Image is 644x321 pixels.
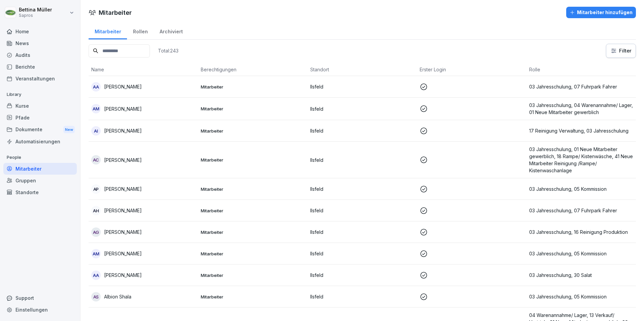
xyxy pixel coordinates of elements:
[529,250,633,257] p: 03 Jahresschulung, 05 Kommission
[3,26,77,37] a: Home
[3,89,77,100] p: Library
[99,8,132,17] h1: Mitarbeiter
[91,184,101,194] div: AP
[89,22,127,39] a: Mitarbeiter
[91,292,101,301] div: AS
[104,207,142,214] p: [PERSON_NAME]
[19,13,52,18] p: Sapros
[104,228,142,236] p: [PERSON_NAME]
[310,105,414,112] p: Ilsfeld
[3,112,77,123] a: Pfade
[310,228,414,236] p: Ilsfeld
[154,22,189,39] a: Archiviert
[310,293,414,300] p: Ilsfeld
[104,127,142,134] p: [PERSON_NAME]
[104,105,142,112] p: [PERSON_NAME]
[3,136,77,147] a: Automatisierungen
[91,126,101,136] div: AI
[310,127,414,134] p: Ilsfeld
[63,126,75,134] div: New
[3,123,77,136] div: Dokumente
[19,7,52,13] p: Bettina Müller
[308,63,417,76] th: Standort
[3,37,77,49] a: News
[91,227,101,237] div: AG
[201,294,305,300] p: Mitarbeiter
[104,293,131,300] p: Albion Shala
[127,22,154,39] a: Rollen
[201,229,305,235] p: Mitarbeiter
[529,83,633,90] p: 03 Jahresschulung, 07 Fuhrpark Fahrer
[529,272,633,279] p: 03 Jahresschulung, 30 Salat
[91,155,101,165] div: AC
[529,146,633,174] p: 03 Jahresschulung, 01 Neue Mitarbeiter gewerblich, 18 Rampe/ Kistenwäsche, 41 Neue Mitarbeiter Re...
[3,186,77,198] a: Standorte
[158,47,179,54] p: Total: 243
[529,228,633,236] p: 03 Jahresschulung, 16 Reinigung Produktion
[310,83,414,90] p: Ilsfeld
[310,272,414,279] p: Ilsfeld
[570,9,633,16] div: Mitarbeiter hinzufügen
[310,156,414,164] p: Ilsfeld
[3,123,77,136] a: DokumenteNew
[3,73,77,84] a: Veranstaltungen
[3,304,77,316] a: Einstellungen
[89,63,198,76] th: Name
[3,61,77,73] a: Berichte
[3,49,77,61] a: Audits
[526,63,636,76] th: Rolle
[529,185,633,192] p: 03 Jahresschulung, 05 Kommission
[91,82,101,92] div: AA
[104,83,142,90] p: [PERSON_NAME]
[104,156,142,164] p: [PERSON_NAME]
[606,44,636,58] button: Filter
[201,272,305,278] p: Mitarbeiter
[529,102,633,116] p: 03 Jahresschulung, 04 Warenannahme/ Lager, 01 Neue Mitarbeiter gewerblich
[310,207,414,214] p: Ilsfeld
[91,271,101,280] div: AA
[104,272,142,279] p: [PERSON_NAME]
[201,251,305,257] p: Mitarbeiter
[201,128,305,134] p: Mitarbeiter
[201,106,305,112] p: Mitarbeiter
[3,175,77,186] a: Gruppen
[3,292,77,304] div: Support
[3,163,77,175] a: Mitarbeiter
[3,152,77,163] p: People
[198,63,308,76] th: Berechtigungen
[310,185,414,192] p: Ilsfeld
[201,186,305,192] p: Mitarbeiter
[529,127,633,134] p: 17 Reinigung Verwaltung, 03 Jahresschulung
[201,208,305,214] p: Mitarbeiter
[91,206,101,215] div: AH
[3,100,77,112] a: Kurse
[104,250,142,257] p: [PERSON_NAME]
[610,47,632,54] div: Filter
[91,104,101,113] div: AM
[566,7,636,18] button: Mitarbeiter hinzufügen
[310,250,414,257] p: Ilsfeld
[529,207,633,214] p: 03 Jahresschulung, 07 Fuhrpark Fahrer
[104,185,142,192] p: [PERSON_NAME]
[91,249,101,258] div: AM
[417,63,526,76] th: Erster Login
[201,84,305,90] p: Mitarbeiter
[201,157,305,163] p: Mitarbeiter
[529,293,633,300] p: 03 Jahresschulung, 05 Kommission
